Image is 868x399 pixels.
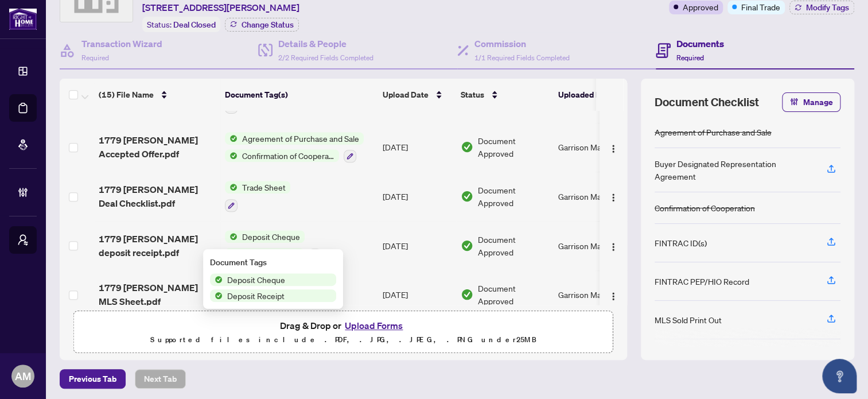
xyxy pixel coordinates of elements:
img: Status Icon [225,248,238,261]
span: Confirmation of Cooperation [238,149,339,162]
span: Document Approved [478,282,549,307]
div: Status: [142,17,220,32]
button: Open asap [822,359,857,393]
div: Agreement of Purchase and Sale [655,126,772,138]
span: Required [81,53,109,62]
td: Garrison Matte [554,270,640,320]
h4: Documents [676,37,724,51]
button: Logo [604,187,622,206]
button: Upload Forms [341,318,406,333]
div: MLS Sold Print Out [655,313,722,326]
td: [DATE] [378,172,456,221]
h4: Commission [474,37,570,51]
img: Logo [609,144,618,153]
button: Status IconTrade Sheet [225,181,290,212]
span: Deposit Cheque [223,273,290,286]
button: Logo [604,138,622,156]
span: 1/1 Required Fields Completed [474,53,570,62]
button: Modify Tags [789,1,854,14]
button: Logo [604,237,622,255]
span: Document Approved [478,184,549,209]
img: Logo [609,242,618,251]
img: logo [9,9,37,30]
th: Status [456,79,554,111]
span: user-switch [17,234,29,246]
span: Drag & Drop orUpload FormsSupported files include .PDF, .JPG, .JPEG, .PNG under25MB [74,311,613,354]
img: Logo [609,193,618,202]
td: Garrison Matte [554,221,640,270]
img: Status Icon [225,149,238,162]
button: Manage [782,92,840,112]
img: Status Icon [225,181,238,193]
div: Document Tags [210,256,336,269]
span: Document Approved [478,233,549,258]
img: Logo [609,292,618,301]
img: Status Icon [225,230,238,243]
th: Upload Date [378,79,456,111]
img: Document Status [461,239,473,252]
span: 1779 [PERSON_NAME] Deal Checklist.pdf [99,183,216,210]
span: Change Status [242,21,294,29]
img: Status Icon [225,132,238,145]
span: Required [676,53,704,62]
span: Modify Tags [806,3,849,11]
button: Status IconAgreement of Purchase and SaleStatus IconConfirmation of Cooperation [225,132,364,163]
span: Agreement of Purchase and Sale [238,132,364,145]
span: 1779 [PERSON_NAME] Accepted Offer.pdf [99,133,216,161]
td: [DATE] [378,221,456,270]
span: Deal Closed [173,20,216,30]
span: Trade Sheet [238,181,290,193]
p: Supported files include .PDF, .JPG, .JPEG, .PNG under 25 MB [81,333,606,347]
span: Manage [803,93,833,111]
span: AM [15,368,31,384]
h4: Details & People [278,37,373,51]
span: Final Trade [741,1,780,13]
img: Status Icon [210,289,223,302]
span: Document Checklist [655,94,759,110]
h4: Transaction Wizard [81,37,162,51]
img: Document Status [461,141,473,153]
button: Logo [604,285,622,304]
th: (15) File Name [94,79,220,111]
span: 2/2 Required Fields Completed [278,53,373,62]
span: Deposit Cheque [238,230,305,243]
span: Previous Tab [69,370,116,388]
td: [DATE] [378,270,456,320]
span: Approved [683,1,718,13]
td: Garrison Matte [554,172,640,221]
span: Status [461,88,484,101]
img: Status Icon [210,273,223,286]
button: Previous Tab [60,369,126,389]
div: Buyer Designated Representation Agreement [655,157,813,183]
td: Garrison Matte [554,123,640,172]
span: 1779 [PERSON_NAME] deposit receipt.pdf [99,232,216,259]
span: Upload Date [383,88,429,101]
button: Change Status [225,18,299,32]
span: (15) File Name [99,88,154,101]
th: Uploaded By [554,79,640,111]
button: Next Tab [135,369,186,389]
td: [DATE] [378,123,456,172]
span: [STREET_ADDRESS][PERSON_NAME] [142,1,299,14]
div: FINTRAC ID(s) [655,237,707,249]
th: Document Tag(s) [220,79,378,111]
button: Status IconDeposit ChequeStatus IconDeposit Receipt [225,230,321,261]
div: Confirmation of Cooperation [655,202,755,214]
img: Document Status [461,190,473,203]
div: FINTRAC PEP/HIO Record [655,275,749,288]
span: Drag & Drop or [280,318,406,333]
span: Deposit Receipt [238,248,304,261]
span: 1779 [PERSON_NAME] MLS Sheet.pdf [99,281,216,308]
span: Document Approved [478,134,549,160]
img: Document Status [461,288,473,301]
span: Deposit Receipt [223,289,289,302]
